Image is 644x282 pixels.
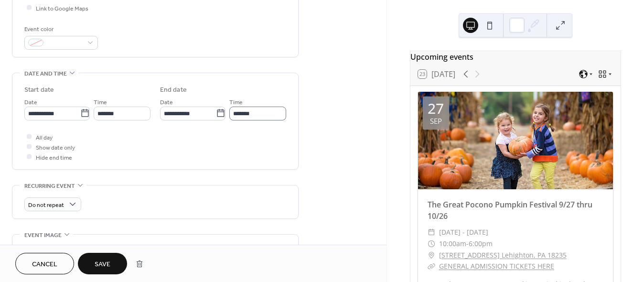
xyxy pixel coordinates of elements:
button: Cancel [15,253,74,274]
a: [STREET_ADDRESS] Lehighton, PA 18235 [439,249,567,261]
span: Time [94,97,107,107]
span: Recurring event [24,181,75,191]
span: - [466,238,469,249]
span: Link to Google Maps [36,3,88,13]
div: ​ [428,249,435,261]
span: Date and time [24,69,67,79]
div: ​ [428,227,435,238]
span: Time [229,97,243,107]
span: Date [160,97,173,107]
span: 6:00pm [469,238,493,249]
div: End date [160,85,187,95]
div: Upcoming events [410,51,621,63]
span: All day [36,132,53,142]
span: Date [24,97,37,107]
span: Save [95,260,110,270]
a: The Great Pocono Pumpkin Festival 9/27 thru 10/26 [428,199,592,221]
div: ​ [428,260,435,272]
span: Event image [24,230,62,240]
div: 27 [428,101,444,116]
span: Do not repeat [28,199,64,210]
span: 10:00am [439,238,466,249]
div: ​ [428,238,435,249]
div: Start date [24,85,54,95]
div: Sep [430,118,442,125]
span: [DATE] - [DATE] [439,227,488,238]
span: Cancel [32,260,57,270]
span: Hide end time [36,152,72,163]
a: GENERAL ADMISSION TICKETS HERE [439,261,554,271]
span: Show date only [36,142,75,152]
div: Event color [24,24,96,34]
button: Save [78,253,127,274]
